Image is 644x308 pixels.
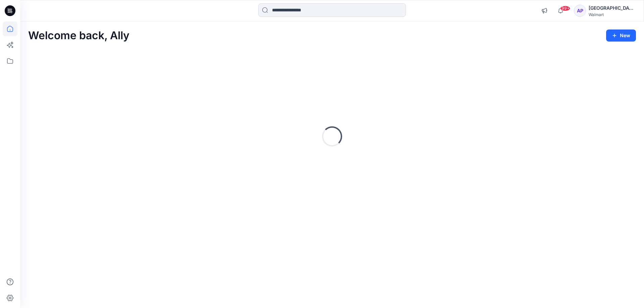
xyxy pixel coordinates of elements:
[589,4,636,12] div: [GEOGRAPHIC_DATA]
[560,6,570,11] span: 99+
[606,29,636,42] button: New
[28,29,129,42] h2: Welcome back, Ally
[574,5,586,17] div: AP
[589,12,636,17] div: Walmart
